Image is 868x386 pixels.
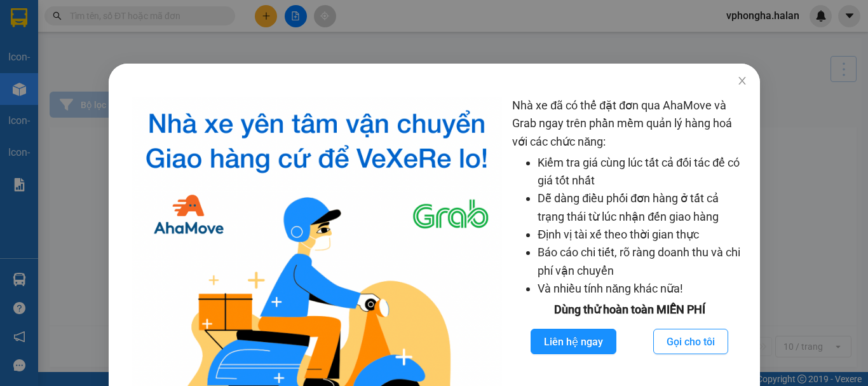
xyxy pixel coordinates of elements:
li: Và nhiều tính năng khác nữa! [538,280,747,298]
li: Báo cáo chi tiết, rõ ràng doanh thu và chi phí vận chuyển [538,244,747,280]
button: Liên hệ ngay [531,329,616,354]
button: Gọi cho tôi [653,329,728,354]
button: Close [724,64,759,99]
li: Dễ dàng điều phối đơn hàng ở tất cả trạng thái từ lúc nhận đến giao hàng [538,190,747,226]
span: close [736,76,747,86]
span: Liên hệ ngay [544,334,603,350]
li: Định vị tài xế theo thời gian thực [538,226,747,244]
span: Gọi cho tôi [667,334,715,350]
li: Kiểm tra giá cùng lúc tất cả đối tác để có giá tốt nhất [538,154,747,190]
div: Dùng thử hoàn toàn MIỄN PHÍ [512,301,747,319]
